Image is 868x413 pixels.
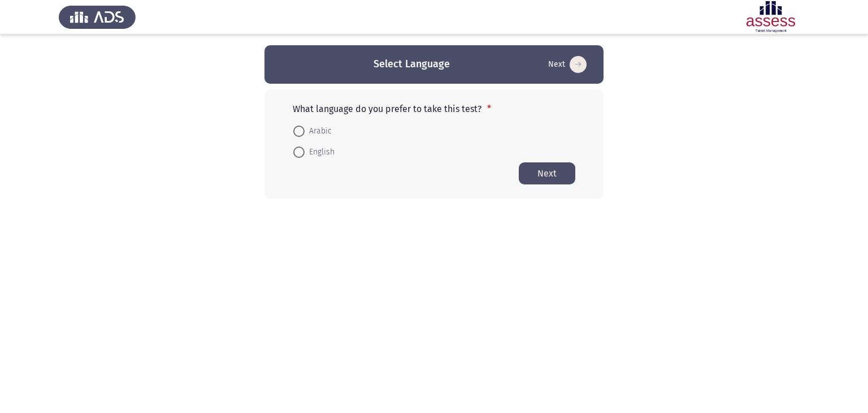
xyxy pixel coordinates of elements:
[732,1,809,33] img: Assessment logo of Potentiality Assessment
[374,57,450,71] h3: Select Language
[305,145,335,159] span: English
[305,124,332,138] span: Arabic
[545,55,590,74] button: Start assessment
[293,104,575,114] p: What language do you prefer to take this test?
[59,1,136,33] img: Assess Talent Management logo
[519,162,575,184] button: Start assessment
